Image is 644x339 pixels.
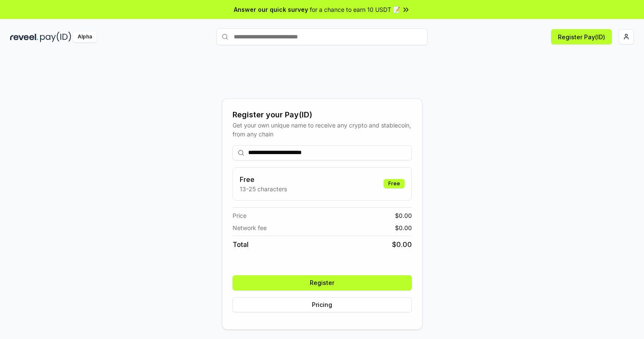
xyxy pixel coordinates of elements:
[310,5,400,14] span: for a chance to earn 10 USDT 📝
[240,184,287,193] p: 13-25 characters
[240,174,287,184] h3: Free
[395,223,412,232] span: $ 0.00
[392,239,412,250] span: $ 0.00
[233,275,412,290] button: Register
[40,32,71,42] img: pay_id
[233,211,246,220] span: Price
[73,32,97,42] div: Alpha
[384,179,405,188] div: Free
[233,297,412,312] button: Pricing
[233,109,412,121] div: Register your Pay(ID)
[10,32,38,42] img: reveel_dark
[551,29,612,44] button: Register Pay(ID)
[233,239,249,250] span: Total
[233,223,267,232] span: Network fee
[395,211,412,220] span: $ 0.00
[234,5,308,14] span: Answer our quick survey
[233,121,412,138] div: Get your own unique name to receive any crypto and stablecoin, from any chain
